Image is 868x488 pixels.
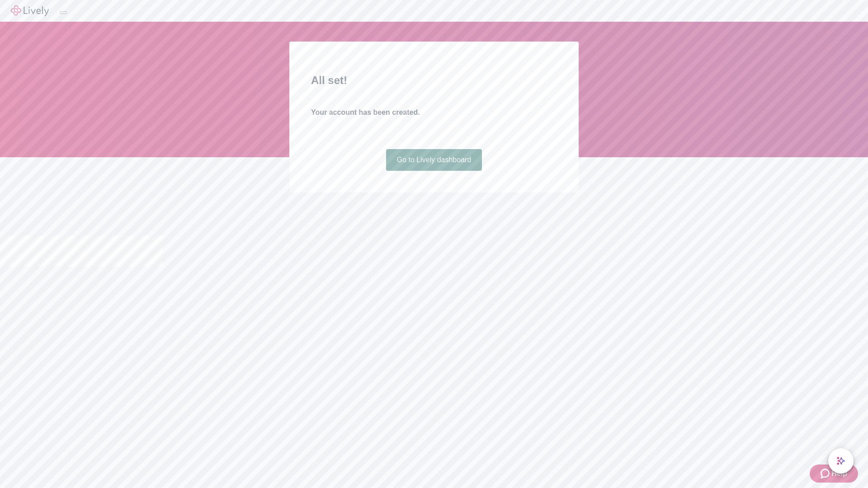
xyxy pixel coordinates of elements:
[831,468,847,479] span: Help
[311,72,557,89] h2: All set!
[836,456,845,465] svg: Lively AI Assistant
[810,465,858,483] button: Zendesk support iconHelp
[311,107,557,118] h4: Your account has been created.
[11,5,49,16] img: Lively
[386,149,482,171] a: Go to Lively dashboard
[821,468,831,479] svg: Zendesk support icon
[828,448,854,474] button: chat
[60,11,67,14] button: Log out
